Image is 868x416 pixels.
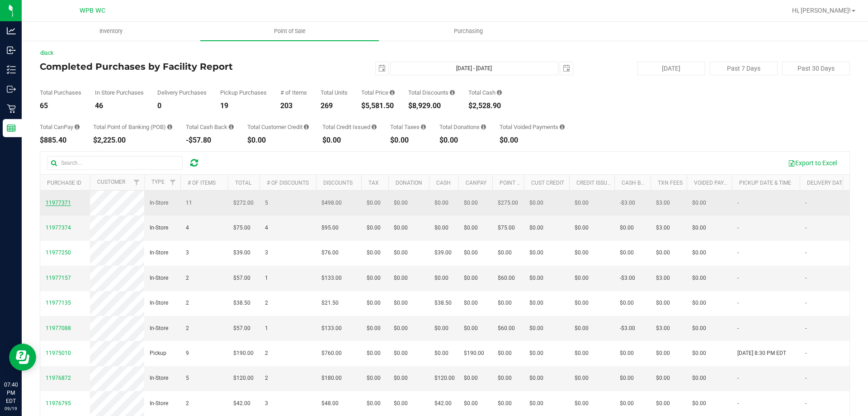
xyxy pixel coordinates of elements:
div: 46 [95,102,144,110]
span: Point of Sale [262,27,318,35]
span: $0.00 [656,374,670,383]
span: $0.00 [692,274,706,282]
span: $272.00 [233,199,254,207]
span: - [737,249,739,257]
span: $3.00 [656,224,670,232]
span: $180.00 [321,374,342,383]
div: -$57.80 [186,137,234,144]
span: 11976872 [46,375,71,381]
span: $3.00 [656,324,670,333]
span: - [805,374,807,383]
span: $0.00 [620,349,634,358]
span: Hi, [PERSON_NAME]! [792,7,851,14]
a: # of Items [188,180,216,186]
span: - [737,374,739,383]
div: $0.00 [500,137,565,144]
inline-svg: Inventory [7,65,16,74]
div: $5,581.50 [361,102,395,110]
span: -$3.00 [620,199,635,207]
span: - [805,349,807,358]
span: $0.00 [367,199,381,207]
span: $0.00 [692,199,706,207]
span: $0.00 [464,199,478,207]
span: $0.00 [692,349,706,358]
div: $885.40 [40,137,80,144]
a: Txn Fees [658,180,683,186]
span: $21.50 [321,299,339,307]
div: $2,225.00 [93,137,172,144]
div: $0.00 [247,137,309,144]
i: Sum of the successful, non-voided payments using account credit for all purchases in the date range. [304,124,309,130]
div: # of Items [280,90,307,96]
span: $0.00 [529,274,543,282]
span: $0.00 [434,224,448,232]
span: $0.00 [394,399,408,408]
span: $0.00 [394,374,408,383]
div: Total Credit Issued [322,124,377,130]
i: Sum of the successful, non-voided cash payment transactions for all purchases in the date range. ... [497,90,502,96]
i: Sum of the discount values applied to the all purchases in the date range. [450,90,455,96]
span: - [805,274,807,282]
span: 3 [265,399,268,408]
a: # of Discounts [267,180,309,186]
span: 4 [186,224,189,232]
span: $0.00 [464,249,478,257]
span: $0.00 [529,224,543,232]
span: $0.00 [620,399,634,408]
span: $0.00 [529,199,543,207]
span: $0.00 [529,399,543,408]
button: [DATE] [637,62,705,75]
span: 1 [265,274,268,282]
span: $0.00 [529,349,543,358]
span: $0.00 [464,324,478,333]
button: Export to Excel [782,155,843,171]
a: Point of Banking (POB) [500,180,564,186]
div: 0 [157,102,207,110]
span: 2 [186,399,189,408]
div: $8,929.00 [408,102,455,110]
span: - [737,199,739,207]
span: $0.00 [367,349,381,358]
span: $0.00 [575,299,589,307]
span: $0.00 [464,299,478,307]
span: $75.00 [233,224,250,232]
span: -$3.00 [620,274,635,282]
i: Sum of the cash-back amounts from rounded-up electronic payments for all purchases in the date ra... [229,124,234,130]
a: Total [235,180,251,186]
span: $75.00 [498,224,515,232]
span: $38.50 [233,299,250,307]
span: In-Store [150,374,168,383]
span: $0.00 [464,224,478,232]
a: Point of Sale [200,22,379,41]
span: $0.00 [498,374,512,383]
span: 11977088 [46,325,71,331]
inline-svg: Outbound [7,85,16,94]
span: 5 [265,199,268,207]
div: Total Cash [468,90,502,96]
span: 2 [265,374,268,383]
div: $0.00 [439,137,486,144]
span: $0.00 [367,224,381,232]
span: $133.00 [321,274,342,282]
a: Pickup Date & Time [739,180,791,186]
span: In-Store [150,299,168,307]
span: select [376,62,388,75]
span: In-Store [150,324,168,333]
span: 11977135 [46,300,71,306]
iframe: Resource center [9,344,36,371]
div: 269 [321,102,348,110]
span: $57.00 [233,274,250,282]
span: In-Store [150,199,168,207]
span: $0.00 [498,349,512,358]
span: - [805,224,807,232]
span: $0.00 [394,249,408,257]
span: $120.00 [233,374,254,383]
span: $0.00 [464,399,478,408]
span: [DATE] 8:30 PM EDT [737,349,786,358]
span: $0.00 [529,299,543,307]
a: Type [151,179,165,185]
span: $0.00 [692,249,706,257]
span: $498.00 [321,199,342,207]
span: $60.00 [498,274,515,282]
span: - [737,399,739,408]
